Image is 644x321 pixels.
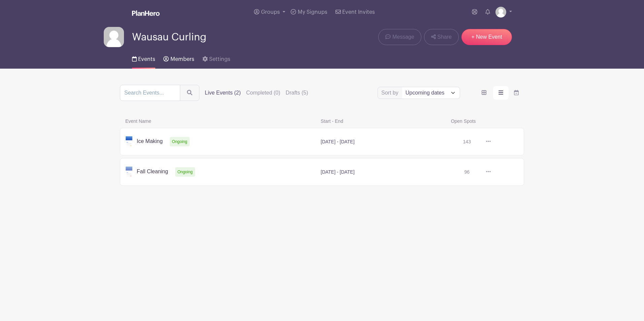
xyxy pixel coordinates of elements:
span: Message [392,33,414,41]
input: Search Events... [120,85,180,101]
a: Members [163,47,194,69]
label: Drafts (5) [286,89,308,97]
span: Wausau Curling [132,32,206,43]
label: Live Events (2) [205,89,241,97]
span: Start - End [317,117,447,125]
img: default-ce2991bfa6775e67f084385cd625a349d9dcbb7a52a09fb2fda1e96e2d18dcdb.png [495,7,506,17]
span: Share [437,33,452,41]
span: Members [170,57,194,62]
a: + New Event [461,29,512,45]
span: Open Spots [447,117,512,125]
img: default-ce2991bfa6775e67f084385cd625a349d9dcbb7a52a09fb2fda1e96e2d18dcdb.png [104,27,124,47]
a: Settings [202,47,230,69]
span: Event Name [121,117,317,125]
span: My Signups [298,9,327,15]
a: Message [378,29,421,45]
div: order and view [476,86,524,100]
div: filters [205,89,314,97]
span: Event Invites [342,9,375,15]
span: Events [138,57,155,62]
span: Settings [209,57,230,62]
a: Share [424,29,459,45]
span: Groups [261,9,280,15]
a: Events [132,47,155,69]
label: Completed (0) [246,89,280,97]
img: logo_white-6c42ec7e38ccf1d336a20a19083b03d10ae64f83f12c07503d8b9e83406b4c7d.svg [132,10,160,16]
label: Sort by [381,89,400,97]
